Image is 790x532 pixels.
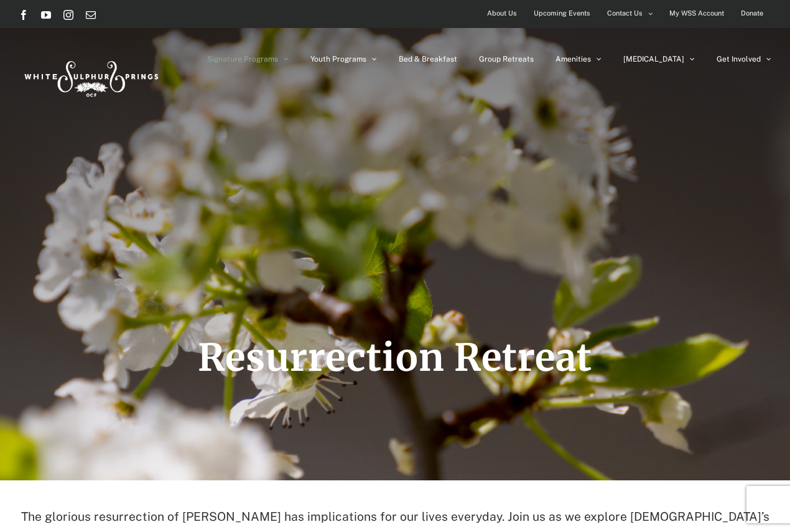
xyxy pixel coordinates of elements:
span: Signature Programs [207,55,278,63]
span: Bed & Breakfast [399,55,457,63]
span: Donate [741,4,763,22]
span: Resurrection Retreat [198,334,592,381]
a: YouTube [41,10,51,20]
a: [MEDICAL_DATA] [623,28,695,90]
span: Contact Us [607,4,643,22]
a: Email [86,10,96,20]
span: Upcoming Events [534,4,590,22]
span: Group Retreats [479,55,534,63]
a: Amenities [555,28,602,90]
a: Facebook [19,10,29,20]
span: [MEDICAL_DATA] [623,55,684,63]
a: Youth Programs [310,28,377,90]
a: Get Involved [717,28,771,90]
span: Get Involved [717,55,761,63]
nav: Main Menu [207,28,771,90]
a: Instagram [63,10,73,20]
a: Bed & Breakfast [399,28,457,90]
a: Group Retreats [479,28,534,90]
span: My WSS Account [669,4,724,22]
span: Amenities [555,55,591,63]
span: Youth Programs [310,55,366,63]
a: Signature Programs [207,28,289,90]
span: About Us [487,4,517,22]
img: White Sulphur Springs Logo [19,47,162,106]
